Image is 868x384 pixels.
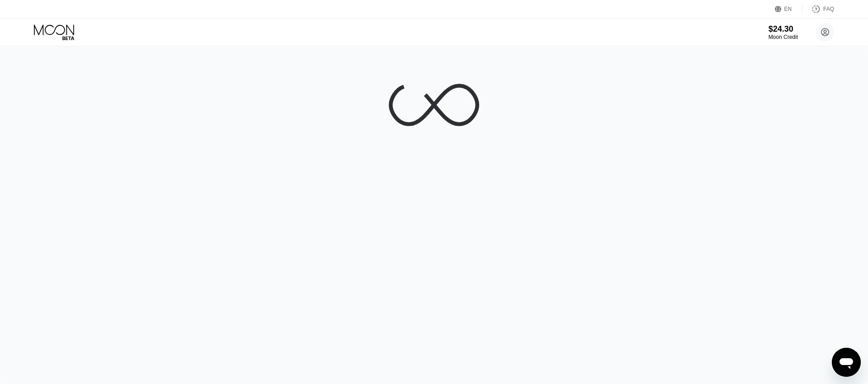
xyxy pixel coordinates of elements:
[769,24,798,34] div: $24.30
[784,6,792,12] div: EN
[769,24,798,40] div: $24.30Moon Credit
[802,5,834,14] div: FAQ
[769,34,798,40] div: Moon Credit
[823,6,834,12] div: FAQ
[832,348,861,377] iframe: Button to launch messaging window
[775,5,802,14] div: EN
